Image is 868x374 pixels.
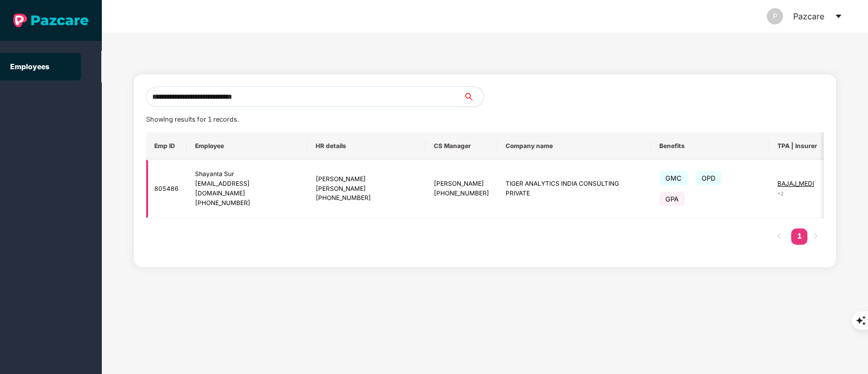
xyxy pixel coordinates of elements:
th: CS Manager [426,132,497,160]
th: Employee [187,132,307,160]
li: 1 [791,228,807,245]
div: [PHONE_NUMBER] [195,198,299,208]
span: caret-down [834,12,843,20]
button: right [807,228,824,245]
span: GMC [659,171,688,185]
span: Showing results for 1 records. [146,116,239,123]
span: right [813,233,819,239]
div: Shayanta Sur [195,169,299,179]
span: left [776,233,782,239]
div: [PHONE_NUMBER] [434,189,489,198]
th: Emp ID [146,132,187,160]
span: BAJAJ_MEDI [777,180,814,187]
div: [PERSON_NAME] [PERSON_NAME] [316,175,417,194]
button: left [771,228,787,245]
div: [PHONE_NUMBER] [316,193,417,203]
li: Next Page [807,228,824,245]
div: [EMAIL_ADDRESS][DOMAIN_NAME] [195,179,299,198]
button: search [463,87,484,107]
span: P [773,8,777,24]
span: search [463,93,484,101]
a: 1 [791,228,807,244]
td: 805486 [146,160,187,218]
div: [PERSON_NAME] [434,179,489,189]
span: + 2 [777,190,783,196]
li: Previous Page [771,228,787,245]
span: OPD [695,171,721,185]
a: Employees [10,62,49,71]
th: Company name [497,132,652,160]
th: TPA | Insurer [769,132,830,160]
th: HR details [307,132,425,160]
th: Benefits [651,132,769,160]
span: GPA [659,192,685,206]
td: TIGER ANALYTICS INDIA CONSULTING PRIVATE [497,160,652,218]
